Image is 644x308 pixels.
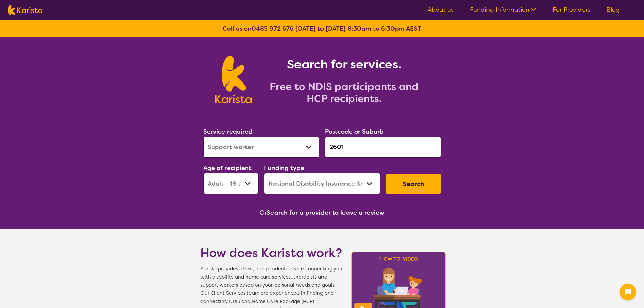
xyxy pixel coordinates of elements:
b: free [242,266,253,272]
a: 0485 972 676 [252,25,294,33]
h1: How does Karista work? [200,245,342,261]
input: Type [325,137,441,158]
h2: Free to NDIS participants and HCP recipients. [260,80,429,105]
img: Karista logo [215,56,252,103]
button: Search [386,174,441,194]
label: Age of recipient [203,164,252,172]
label: Funding type [264,164,304,172]
h1: Search for services. [260,56,429,72]
a: Blog [606,6,620,14]
label: Postcode or Suburb [325,127,384,136]
b: Call us on [DATE] to [DATE] 8:30am to 6:30pm AEST [223,25,421,33]
button: Search for a provider to leave a review [267,208,384,218]
span: Or [260,208,267,218]
a: Funding Information [470,6,536,14]
label: Service required [203,127,253,136]
a: About us [428,6,454,14]
a: For Providers [553,6,590,14]
img: Karista logo [8,5,42,15]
